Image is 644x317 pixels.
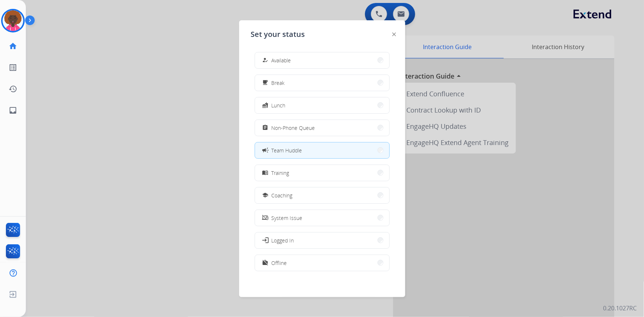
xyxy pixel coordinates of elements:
button: System Issue [255,210,389,226]
mat-icon: free_breakfast [262,80,268,86]
span: Non-Phone Queue [272,124,315,132]
button: Coaching [255,187,389,203]
p: 0.20.1027RC [603,304,637,313]
mat-icon: fastfood [262,102,268,108]
img: avatar [3,10,23,31]
mat-icon: menu_book [262,170,268,176]
mat-icon: list_alt [8,63,17,72]
button: Available [255,52,389,68]
mat-icon: phonelink_off [262,215,268,221]
span: Offline [272,259,287,267]
span: Logged In [272,237,294,244]
mat-icon: how_to_reg [262,57,268,63]
button: Training [255,165,389,181]
button: Lunch [255,97,389,113]
img: close-button [392,32,396,36]
button: Offline [255,255,389,271]
mat-icon: school [262,192,268,199]
span: Team Huddle [272,147,302,154]
mat-icon: assignment [262,125,268,131]
mat-icon: history [8,85,17,93]
span: Coaching [272,192,293,199]
button: Team Huddle [255,142,389,158]
span: Break [272,79,285,87]
button: Non-Phone Queue [255,120,389,136]
mat-icon: login [261,237,269,244]
span: Lunch [272,101,286,109]
button: Break [255,75,389,91]
button: Logged In [255,232,389,248]
mat-icon: campaign [261,147,269,154]
span: Set your status [251,29,305,39]
span: Training [272,169,289,177]
span: Available [272,56,291,64]
span: System Issue [272,214,303,222]
mat-icon: home [8,42,17,51]
mat-icon: work_off [262,260,268,266]
mat-icon: inbox [8,106,17,115]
